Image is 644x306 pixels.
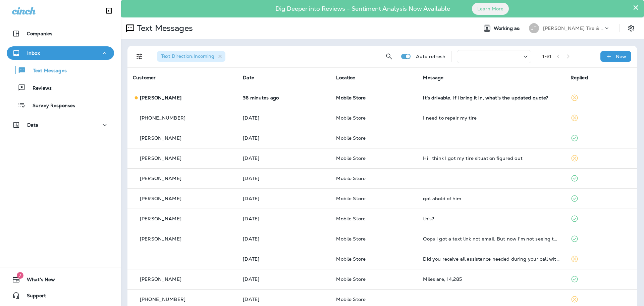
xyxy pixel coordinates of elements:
[423,256,559,262] div: Did you receive all assistance needed during your call with Jordan? Please click the link below t...
[140,156,181,161] p: [PERSON_NAME]
[17,272,23,279] span: 7
[7,118,114,132] button: Data
[27,31,52,36] p: Companies
[140,276,181,282] p: [PERSON_NAME]
[336,175,366,181] span: Mobile Store
[140,115,185,121] p: [PHONE_NUMBER]
[625,22,637,34] button: Settings
[140,135,181,141] p: [PERSON_NAME]
[416,54,446,59] p: Auto refresh
[423,75,443,81] span: Message
[243,297,325,302] p: Sep 9, 2025 11:00 AM
[7,63,114,77] button: Text Messages
[243,95,325,100] p: Sep 24, 2025 09:59 AM
[423,236,559,242] div: Oops I got a text link not email. But now I'm not seeing the text link. Can you send it again?
[243,216,325,221] p: Sep 17, 2025 10:12 AM
[336,276,366,282] span: Mobile Store
[140,297,185,302] p: [PHONE_NUMBER]
[336,256,366,262] span: Mobile Store
[243,115,325,121] p: Sep 20, 2025 01:58 PM
[529,23,539,33] div: JT
[7,98,114,112] button: Survey Responses
[423,156,559,161] div: Hi I think I got my tire situation figured out
[543,26,603,31] p: [PERSON_NAME] Tire & Auto
[100,4,118,17] button: Collapse Sidebar
[7,81,114,95] button: Reviews
[7,273,114,286] button: 7What's New
[336,75,356,81] span: Location
[243,176,325,181] p: Sep 17, 2025 01:32 PM
[423,216,559,221] div: this?
[336,236,366,242] span: Mobile Store
[633,2,639,13] button: Close
[140,196,181,201] p: [PERSON_NAME]
[140,236,181,242] p: [PERSON_NAME]
[423,95,559,100] div: It's drivable. If I bring it in, what's the updated quote?
[423,276,559,282] div: Miles are, 14,285
[423,115,559,121] div: I need to repair my tire
[571,75,588,81] span: Replied
[133,75,156,81] span: Customer
[243,256,325,262] p: Sep 10, 2025 02:45 PM
[20,293,46,301] span: Support
[336,155,366,161] span: Mobile Store
[157,51,225,62] div: Text Direction:Incoming
[472,3,509,15] button: Learn More
[161,53,214,59] span: Text Direction : Incoming
[494,26,522,31] span: Working as:
[140,216,181,221] p: [PERSON_NAME]
[243,196,325,201] p: Sep 17, 2025 10:42 AM
[26,103,75,109] p: Survey Responses
[243,276,325,282] p: Sep 9, 2025 04:41 PM
[243,236,325,242] p: Sep 15, 2025 01:28 PM
[243,156,325,161] p: Sep 17, 2025 04:34 PM
[336,115,366,121] span: Mobile Store
[26,85,52,92] p: Reviews
[542,54,552,59] div: 1 - 21
[382,50,396,63] button: Search Messages
[140,95,181,100] p: [PERSON_NAME]
[134,23,193,33] p: Text Messages
[423,196,559,201] div: got ahold of him
[243,75,254,81] span: Date
[616,54,626,59] p: New
[336,216,366,222] span: Mobile Store
[336,135,366,141] span: Mobile Store
[7,289,114,302] button: Support
[256,8,470,10] p: Dig Deeper into Reviews - Sentiment Analysis Now Available
[27,50,40,56] p: Inbox
[133,50,146,63] button: Filters
[140,176,181,181] p: [PERSON_NAME]
[26,68,67,74] p: Text Messages
[7,46,114,60] button: Inbox
[27,122,39,128] p: Data
[336,95,366,101] span: Mobile Store
[243,135,325,141] p: Sep 19, 2025 11:02 AM
[336,296,366,302] span: Mobile Store
[7,27,114,40] button: Companies
[20,277,55,285] span: What's New
[336,195,366,202] span: Mobile Store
